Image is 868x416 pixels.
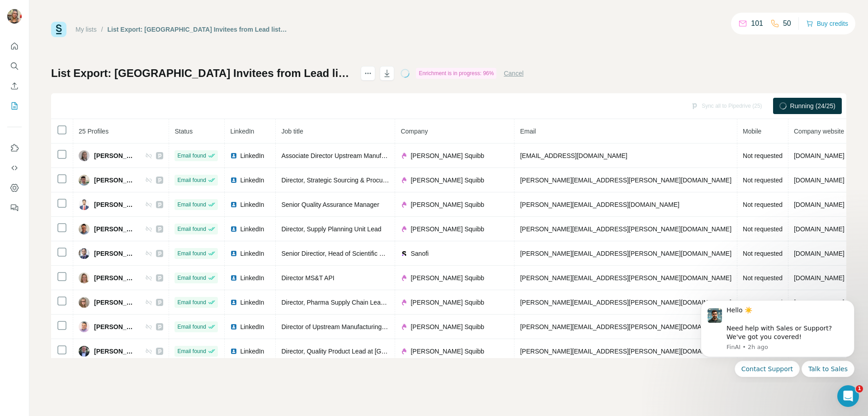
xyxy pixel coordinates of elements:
[401,274,408,282] img: company-logo
[94,273,136,282] span: [PERSON_NAME]
[794,177,844,184] span: [DOMAIN_NAME]
[94,176,136,185] span: [PERSON_NAME]
[410,322,484,331] span: [PERSON_NAME] Squibb
[401,250,408,257] img: company-logo
[751,18,763,29] p: 101
[837,385,859,407] iframe: Intercom live chat
[230,225,237,233] img: LinkedIn logo
[401,299,408,306] img: company-logo
[79,297,90,308] img: Avatar
[520,128,536,135] span: Email
[410,249,429,258] span: Sanofi
[177,249,206,258] span: Email found
[401,348,408,355] img: company-logo
[230,128,254,135] span: LinkedIn
[240,347,264,356] span: LinkedIn
[230,274,237,282] img: LinkedIn logo
[51,66,353,81] h1: List Export: [GEOGRAPHIC_DATA] Invitees from Lead list - [DATE] 15:28
[230,299,237,306] img: LinkedIn logo
[94,200,136,209] span: [PERSON_NAME]
[520,323,731,330] span: [PERSON_NAME][EMAIL_ADDRESS][PERSON_NAME][DOMAIN_NAME]
[856,385,863,392] span: 1
[743,250,783,257] span: Not requested
[410,176,484,185] span: [PERSON_NAME] Squibb
[281,274,334,282] span: Director MS&T API
[806,17,848,30] button: Buy credits
[240,249,264,258] span: LinkedIn
[520,152,627,159] span: [EMAIL_ADDRESS][DOMAIN_NAME]
[401,201,408,208] img: company-logo
[177,347,206,355] span: Email found
[101,25,103,34] li: /
[281,348,514,355] span: Director, Quality Product Lead at [GEOGRAPHIC_DATA][PERSON_NAME] Squibb
[416,68,496,79] div: Enrichment is in progress: 96%
[743,274,783,282] span: Not requested
[177,201,206,209] span: Email found
[79,224,90,234] img: Avatar
[177,152,206,160] span: Email found
[230,177,237,184] img: LinkedIn logo
[520,299,731,306] span: [PERSON_NAME][EMAIL_ADDRESS][PERSON_NAME][DOMAIN_NAME]
[75,26,97,33] a: My lists
[401,128,428,135] span: Company
[520,225,731,233] span: [PERSON_NAME][EMAIL_ADDRESS][PERSON_NAME][DOMAIN_NAME]
[401,323,408,330] img: company-logo
[230,152,237,159] img: LinkedIn logo
[175,128,193,135] span: Status
[743,152,783,159] span: Not requested
[7,180,22,196] button: Dashboard
[520,201,679,208] span: [PERSON_NAME][EMAIL_ADDRESS][DOMAIN_NAME]
[7,160,22,176] button: Use Surfe API
[240,273,264,282] span: LinkedIn
[410,200,484,209] span: [PERSON_NAME] Squibb
[281,128,303,135] span: Job title
[520,348,731,355] span: [PERSON_NAME][EMAIL_ADDRESS][PERSON_NAME][DOMAIN_NAME]
[240,176,264,185] span: LinkedIn
[230,250,237,257] img: LinkedIn logo
[240,200,264,209] span: LinkedIn
[230,323,237,330] img: LinkedIn logo
[177,274,206,282] span: Email found
[230,201,237,208] img: LinkedIn logo
[281,201,379,208] span: Senior Quality Assurance Manager
[410,273,484,282] span: [PERSON_NAME] Squibb
[794,201,844,208] span: [DOMAIN_NAME]
[240,225,264,234] span: LinkedIn
[401,177,408,184] img: company-logo
[79,273,90,283] img: Avatar
[410,225,484,234] span: [PERSON_NAME] Squibb
[281,225,381,233] span: Director, Supply Planning Unit Lead
[7,58,22,74] button: Search
[687,292,868,383] iframe: Intercom notifications message
[794,274,844,282] span: [DOMAIN_NAME]
[79,175,90,186] img: Avatar
[79,128,108,135] span: 25 Profiles
[94,249,136,258] span: [PERSON_NAME]
[281,250,462,257] span: Senior Directior, Head of Scientific Excellence, MSAT Injectables
[281,299,453,306] span: Director, Pharma Supply Chain Lead, External Manufacturing
[7,200,22,216] button: Feedback
[783,18,791,29] p: 50
[401,225,408,233] img: company-logo
[7,98,22,114] button: My lists
[177,298,206,306] span: Email found
[794,250,844,257] span: [DOMAIN_NAME]
[794,152,844,159] span: [DOMAIN_NAME]
[361,66,375,81] button: actions
[410,347,484,356] span: [PERSON_NAME] Squibb
[94,225,136,234] span: [PERSON_NAME]
[94,298,136,307] span: [PERSON_NAME]
[520,177,731,184] span: [PERSON_NAME][EMAIL_ADDRESS][PERSON_NAME][DOMAIN_NAME]
[743,177,783,184] span: Not requested
[94,151,136,160] span: [PERSON_NAME]
[94,347,136,356] span: [PERSON_NAME]
[240,322,264,331] span: LinkedIn
[177,176,206,184] span: Email found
